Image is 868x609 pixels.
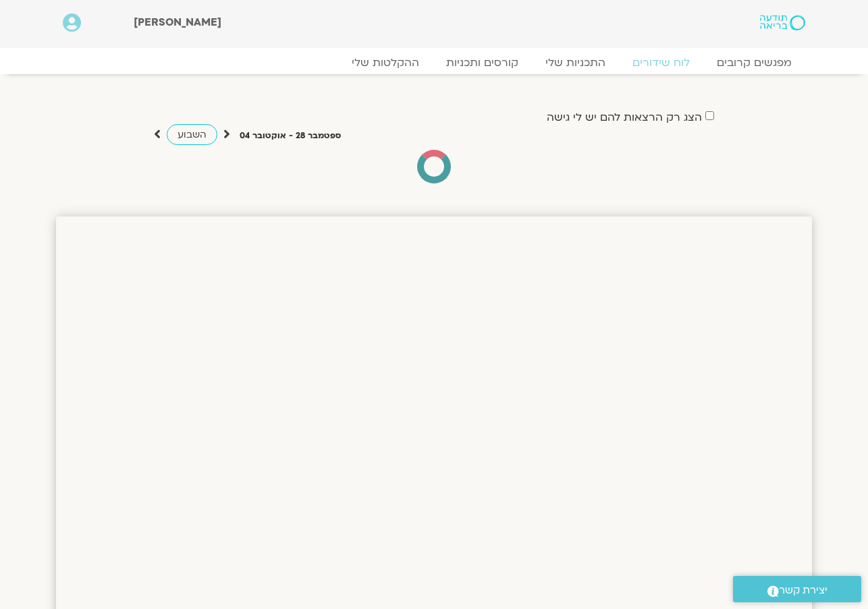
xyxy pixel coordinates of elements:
[703,56,805,69] a: מפגשים קרובים
[779,581,828,600] span: יצירת קשר
[167,124,217,145] a: השבוע
[338,56,433,69] a: ההקלטות שלי
[433,56,532,69] a: קורסים ותכניות
[178,128,207,141] span: השבוע
[733,576,861,602] a: יצירת קשר
[240,129,341,143] p: ספטמבר 28 - אוקטובר 04
[547,111,702,123] label: הצג רק הרצאות להם יש לי גישה
[619,56,703,69] a: לוח שידורים
[134,15,221,30] span: [PERSON_NAME]
[63,56,805,69] nav: Menu
[532,56,619,69] a: התכניות שלי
